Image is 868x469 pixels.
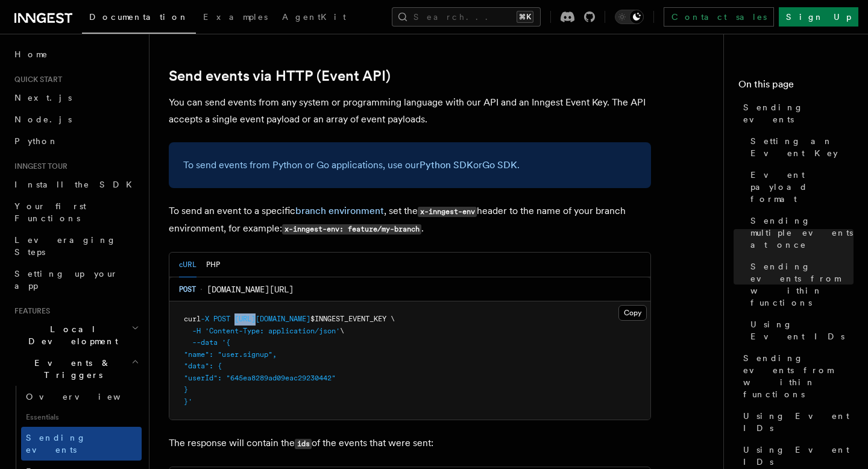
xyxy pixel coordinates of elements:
span: curl [184,315,201,323]
button: Search...⌘K [392,7,541,27]
span: Events & Triggers [10,357,131,381]
a: Install the SDK [10,174,142,195]
a: Sending events [21,427,142,461]
code: ids [295,439,312,449]
span: Essentials [21,408,142,427]
button: Local Development [10,318,142,352]
a: Using Event IDs [738,405,854,439]
span: \ [340,327,344,335]
span: Using Event IDs [750,318,854,342]
a: Event payload format [746,164,854,210]
span: Sending events from within functions [750,260,854,309]
a: Python [10,130,142,152]
span: Next.js [14,93,72,102]
a: Go SDK [482,159,517,171]
span: }' [184,397,192,406]
a: Sign Up [779,7,858,27]
span: '{ [222,338,230,347]
span: Using Event IDs [743,444,854,468]
a: Node.js [10,109,142,130]
p: To send an event to a specific , set the header to the name of your branch environment, for examp... [169,203,651,238]
p: The response will contain the of the events that were sent: [169,435,651,452]
a: Leveraging Steps [10,229,142,263]
span: } [184,385,188,394]
p: To send events from Python or Go applications, use our or . [183,157,637,174]
a: Using Event IDs [746,313,854,347]
span: "userId": "645ea8289ad09eac29230442" [184,374,336,382]
span: Home [14,48,48,60]
a: Sending events from within functions [746,256,854,313]
button: PHP [206,253,220,277]
span: Sending events [743,101,854,125]
span: Python [14,136,58,146]
span: Features [10,306,50,316]
span: [URL][DOMAIN_NAME] [234,315,310,323]
kbd: ⌘K [517,11,533,23]
span: Inngest tour [10,162,68,171]
span: Sending events [26,433,86,455]
span: Leveraging Steps [14,235,116,257]
span: Sending events from within functions [743,352,854,400]
a: Home [10,43,142,65]
a: Send events via HTTP (Event API) [169,68,391,84]
a: Sending multiple events at once [746,210,854,256]
span: --data [192,338,218,347]
p: You can send events from any system or programming language with our API and an Inngest Event Key... [169,94,651,128]
span: Overview [26,392,150,401]
span: Event payload format [750,169,854,205]
span: 'Content-Type: application/json' [205,327,340,335]
span: Install the SDK [14,180,139,189]
span: POST [179,285,196,294]
span: "name": "user.signup", [184,350,277,359]
code: x-inngest-env: feature/my-branch [282,224,421,234]
span: [DOMAIN_NAME][URL] [207,283,294,295]
span: Examples [203,12,268,22]
a: Your first Functions [10,195,142,229]
span: Using Event IDs [743,410,854,434]
span: POST [213,315,230,323]
a: Contact sales [664,7,774,27]
span: Your first Functions [14,201,86,223]
span: AgentKit [282,12,346,22]
span: Setting up your app [14,269,118,291]
a: Setting up your app [10,263,142,297]
button: cURL [179,253,197,277]
span: Node.js [14,115,72,124]
span: Setting an Event Key [750,135,854,159]
a: Examples [196,4,275,33]
a: branch environment [295,205,384,216]
a: Overview [21,386,142,408]
span: Quick start [10,75,62,84]
span: Sending multiple events at once [750,215,854,251]
button: Copy [618,305,647,321]
a: Python SDK [420,159,473,171]
button: Toggle dark mode [615,10,644,24]
a: Next.js [10,87,142,109]
a: Sending events [738,96,854,130]
span: "data": { [184,362,222,370]
span: Local Development [10,323,131,347]
code: x-inngest-env [418,207,477,217]
a: Documentation [82,4,196,34]
a: AgentKit [275,4,353,33]
span: $INNGEST_EVENT_KEY \ [310,315,395,323]
a: Setting an Event Key [746,130,854,164]
button: Events & Triggers [10,352,142,386]
span: -X [201,315,209,323]
a: Sending events from within functions [738,347,854,405]
span: -H [192,327,201,335]
span: Documentation [89,12,189,22]
h4: On this page [738,77,854,96]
